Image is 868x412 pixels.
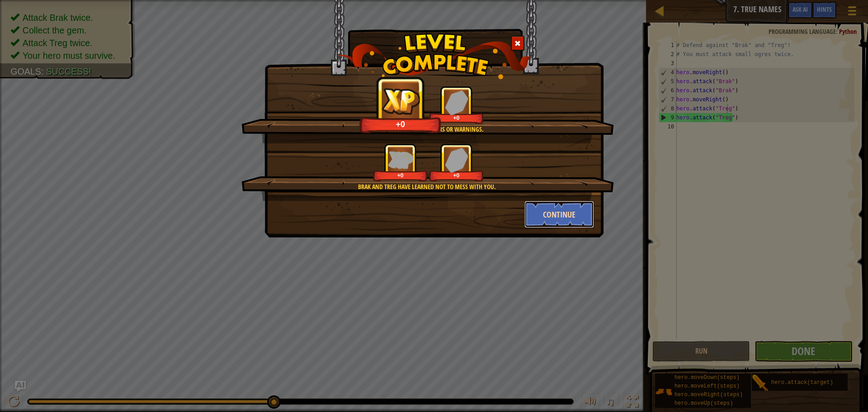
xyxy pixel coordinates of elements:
div: +0 [431,114,482,121]
div: +0 [362,119,439,129]
img: level_complete.png [337,33,531,79]
div: +0 [375,172,426,179]
img: reward_icon_gems.png [445,90,468,115]
button: Continue [524,201,594,228]
div: Clean code: no code errors or warnings. [284,125,570,134]
div: Brak and Treg have learned not to mess with you. [284,182,570,191]
img: reward_icon_gems.png [445,147,468,172]
img: reward_icon_xp.png [382,87,420,114]
div: +0 [431,172,482,179]
img: reward_icon_xp.png [388,151,413,169]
